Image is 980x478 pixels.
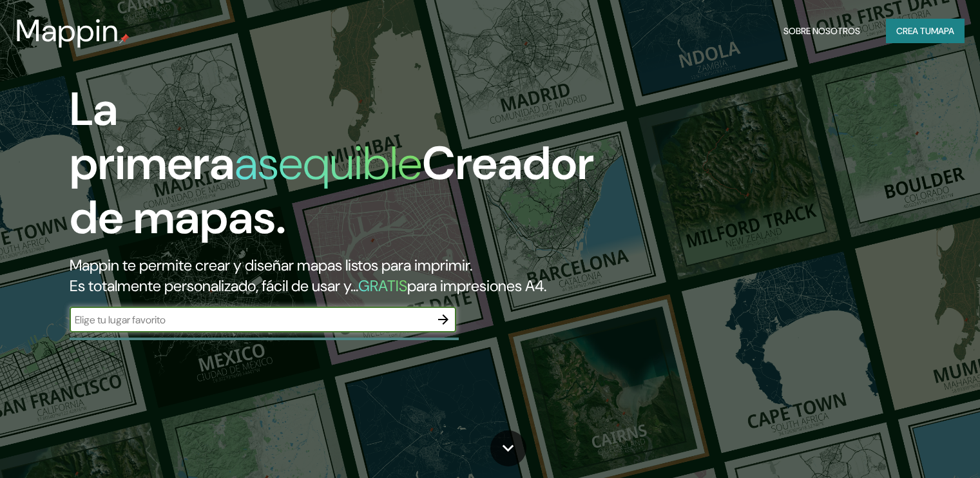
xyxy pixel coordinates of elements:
[70,79,235,193] font: La primera
[783,25,860,37] font: Sobre nosotros
[407,276,546,296] font: para impresiones A4.
[15,10,119,51] font: Mappin
[886,19,965,43] button: Crea tumapa
[70,276,358,296] font: Es totalmente personalizado, fácil de usar y...
[235,133,422,193] font: asequible
[70,255,472,275] font: Mappin te permite crear y diseñar mapas listos para imprimir.
[70,312,430,327] input: Elige tu lugar favorito
[70,133,594,247] font: Creador de mapas.
[931,25,954,37] font: mapa
[358,276,407,296] font: GRATIS
[896,25,931,37] font: Crea tu
[119,33,130,44] img: pin de mapeo
[778,19,865,43] button: Sobre nosotros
